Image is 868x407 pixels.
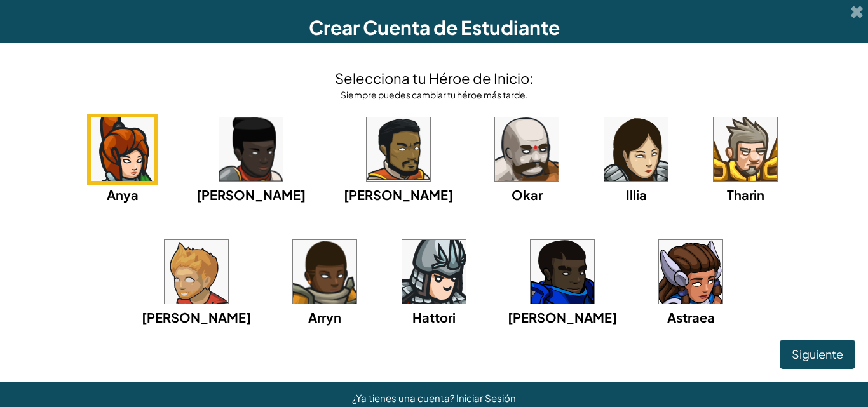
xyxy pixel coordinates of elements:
[344,187,453,203] span: [PERSON_NAME]
[142,309,251,325] span: [PERSON_NAME]
[659,240,722,304] img: portrait.png
[335,68,533,88] h4: Selecciona tu Héroe de Inicio:
[495,117,559,181] img: portrait.png
[792,347,843,361] span: Siguiente
[367,117,430,181] img: portrait.png
[780,340,855,369] button: Siguiente
[604,117,668,181] img: portrait.png
[219,117,283,181] img: portrait.png
[727,187,764,203] span: Tharin
[308,309,341,325] span: Arryn
[335,88,533,101] div: Siempre puedes cambiar tu héroe más tarde.
[412,309,456,325] span: Hattori
[91,117,154,181] img: portrait.png
[508,309,617,325] span: [PERSON_NAME]
[293,240,356,304] img: portrait.png
[714,117,777,181] img: portrait.png
[352,392,456,404] span: ¿Ya tienes una cuenta?
[456,392,516,404] a: Iniciar Sesión
[626,187,647,203] span: Illia
[309,15,560,39] span: Crear Cuenta de Estudiante
[165,240,228,304] img: portrait.png
[512,187,543,203] span: Okar
[667,309,715,325] span: Astraea
[531,240,594,304] img: portrait.png
[107,187,139,203] span: Anya
[196,187,306,203] span: [PERSON_NAME]
[402,240,466,304] img: portrait.png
